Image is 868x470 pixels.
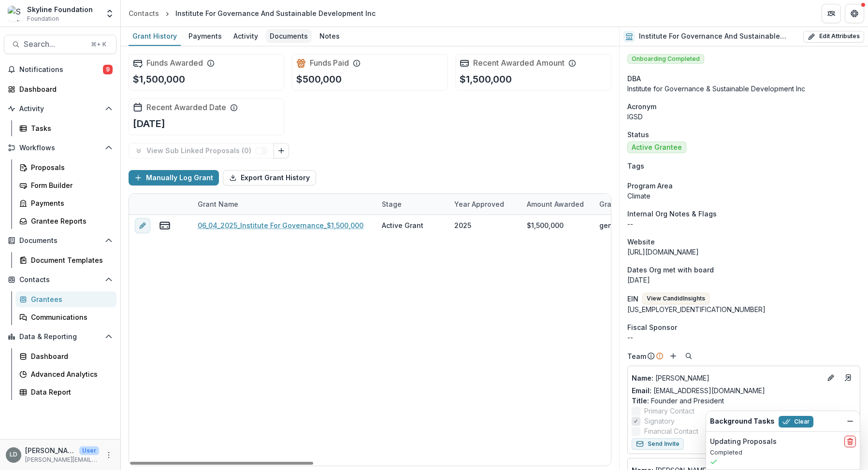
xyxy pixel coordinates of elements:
[19,333,101,341] span: Data & Reporting
[460,72,512,86] p: $1,500,000
[175,8,376,18] div: Institute For Governance And Sustainable Development Inc
[198,220,363,230] a: 06_04_2025_Institute For Governance_$1,500,000
[779,416,813,427] button: Clear
[4,62,116,77] button: Notifications9
[4,35,116,54] button: Search...
[266,29,312,43] div: Documents
[521,194,593,214] div: Amount Awarded
[15,195,116,211] a: Payments
[31,387,109,397] div: Data Report
[25,445,75,456] p: [PERSON_NAME]
[710,448,856,457] p: Completed
[31,162,109,172] div: Proposals
[185,27,226,46] a: Payments
[8,6,23,21] img: Skyline Foundation
[376,199,407,209] div: Stage
[10,452,17,458] div: Lisa Dinh
[15,252,116,268] a: Document Templates
[192,194,376,214] div: Grant Name
[632,438,684,450] button: Send Invite
[627,161,644,171] span: Tags
[825,372,837,384] button: Edit
[644,406,694,416] span: Primary Contact
[31,216,109,226] div: Grantee Reports
[15,213,116,229] a: Grantee Reports
[103,449,115,461] button: More
[632,386,651,395] span: Email:
[627,304,860,314] div: [US_EMPLOYER_IDENTIFICATION_NUMBER]
[185,29,226,43] div: Payments
[15,348,116,364] a: Dashboard
[840,370,856,385] a: Go to contact
[376,194,448,214] div: Stage
[627,351,646,361] p: Team
[845,4,864,23] button: Get Help
[223,170,316,185] button: Export Grant History
[31,198,109,208] div: Payments
[129,143,274,158] button: View Sub Linked Proposals (0)
[627,129,649,140] span: Status
[146,147,255,155] p: View Sub Linked Proposals ( 0 )
[632,385,765,396] a: Email: [EMAIL_ADDRESS][DOMAIN_NAME]
[599,220,664,230] div: general operations
[192,199,244,209] div: Grant Name
[27,14,59,23] span: Foundation
[103,4,116,23] button: Open entity switcher
[593,194,738,214] div: Grant Title
[31,123,109,133] div: Tasks
[627,181,673,191] span: Program Area
[527,220,564,230] div: $1,500,000
[627,73,641,84] span: DBA
[31,180,109,190] div: Form Builder
[15,366,116,382] a: Advanced Analytics
[15,309,116,325] a: Communications
[644,416,675,426] span: Signatory
[822,4,841,23] button: Partners
[454,220,471,230] div: 2025
[521,199,590,209] div: Amount Awarded
[710,417,775,426] h2: Background Tasks
[19,66,103,74] span: Notifications
[627,275,860,285] p: [DATE]
[146,58,203,68] h2: Funds Awarded
[19,84,109,94] div: Dashboard
[473,58,564,68] h2: Recent Awarded Amount
[4,81,116,97] a: Dashboard
[24,40,85,49] span: Search...
[129,29,181,43] div: Grant History
[844,415,856,427] button: Dismiss
[627,265,714,275] span: Dates Org met with board
[15,177,116,193] a: Form Builder
[15,159,116,175] a: Proposals
[627,112,860,122] p: IGSD
[133,72,185,86] p: $1,500,000
[448,194,521,214] div: Year approved
[133,116,165,131] p: [DATE]
[19,237,101,245] span: Documents
[129,27,181,46] a: Grant History
[448,199,510,209] div: Year approved
[19,276,101,284] span: Contacts
[627,219,860,229] p: --
[627,294,638,304] p: EIN
[31,312,109,322] div: Communications
[627,101,656,112] span: Acronym
[639,32,799,41] h2: Institute For Governance And Sustainable Development Inc
[4,101,116,116] button: Open Activity
[627,248,699,256] a: [URL][DOMAIN_NAME]
[31,294,109,304] div: Grantees
[31,255,109,265] div: Document Templates
[382,220,423,230] div: Active Grant
[632,374,653,382] span: Name :
[4,140,116,156] button: Open Workflows
[4,329,116,344] button: Open Data & Reporting
[25,456,99,464] p: [PERSON_NAME][EMAIL_ADDRESS][DOMAIN_NAME]
[274,143,289,158] button: Link Grants
[15,291,116,307] a: Grantees
[667,350,679,362] button: Add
